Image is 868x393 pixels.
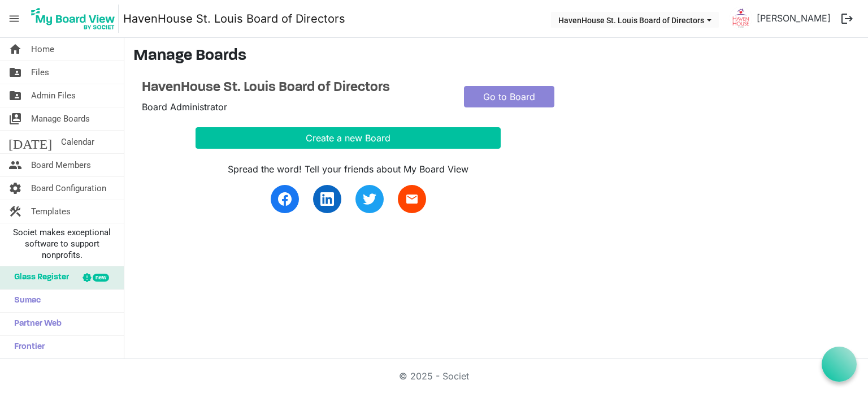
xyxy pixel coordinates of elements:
[8,154,22,176] span: people
[835,7,859,31] button: logout
[196,162,501,176] div: Spread the word! Tell your friends about My Board View
[28,5,123,33] a: My Board View Logo
[93,274,109,282] div: new
[31,107,90,130] span: Manage Boards
[8,313,62,335] span: Partner Web
[8,336,45,359] span: Frontier
[31,38,54,61] span: Home
[8,38,22,61] span: home
[8,131,52,153] span: [DATE]
[142,101,227,113] span: Board Administrator
[278,192,292,206] img: facebook.svg
[8,61,22,84] span: folder_shared
[28,5,119,33] img: My Board View Logo
[8,266,69,289] span: Glass Register
[31,61,49,84] span: Files
[8,84,22,107] span: folder_shared
[405,192,419,206] span: email
[464,86,554,107] a: Go to Board
[123,7,345,30] a: HavenHouse St. Louis Board of Directors
[133,47,859,66] h3: Manage Boards
[5,227,119,261] span: Societ makes exceptional software to support nonprofits.
[398,185,426,213] a: email
[730,7,752,29] img: 9yHmkAwa1WZktbjAaRQbXUoTC-w35n_1RwPZRidMcDQtW6T2qPYq6RPglXCGjQAh3ttDT4xffj3PMVeJ3pneRg_thumb.png
[399,370,469,382] a: © 2025 - Societ
[8,177,22,200] span: settings
[31,177,106,200] span: Board Configuration
[752,7,835,29] a: [PERSON_NAME]
[320,192,334,206] img: linkedin.svg
[8,200,22,223] span: construction
[3,8,25,29] span: menu
[8,290,41,312] span: Sumac
[61,131,94,153] span: Calendar
[363,192,376,206] img: twitter.svg
[31,154,91,176] span: Board Members
[551,12,719,28] button: HavenHouse St. Louis Board of Directors dropdownbutton
[8,107,22,130] span: switch_account
[196,127,501,149] button: Create a new Board
[31,200,71,223] span: Templates
[31,84,76,107] span: Admin Files
[142,80,447,96] a: HavenHouse St. Louis Board of Directors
